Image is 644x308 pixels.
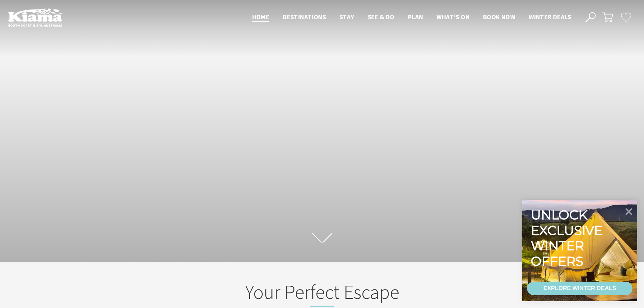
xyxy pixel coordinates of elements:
nav: Main Menu [245,12,578,23]
span: Winter Deals [529,13,571,21]
span: Home [252,13,269,21]
span: Book now [483,13,515,21]
img: Kiama Logo [8,8,62,27]
span: Stay [339,13,354,21]
a: EXPLORE WINTER DEALS [527,282,633,295]
span: What’s On [436,13,470,21]
span: Plan [408,13,423,21]
h2: Your Perfect Escape [190,280,455,307]
div: Unlock exclusive winter offers [531,207,605,269]
span: See & Do [368,13,395,21]
span: Destinations [283,13,326,21]
div: EXPLORE WINTER DEALS [543,282,616,295]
